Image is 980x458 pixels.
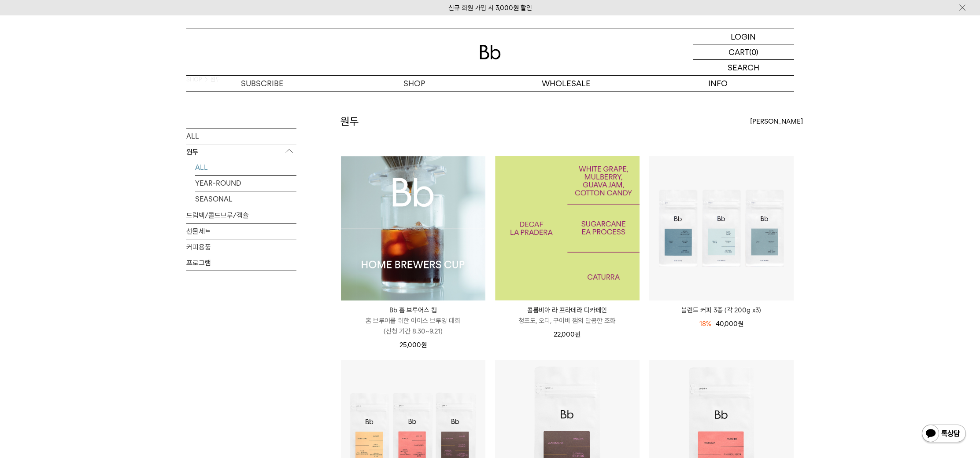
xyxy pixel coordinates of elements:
a: YEAR-ROUND [195,175,296,191]
p: 홈 브루어를 위한 아이스 브루잉 대회 (신청 기간 8.30~9.21) [341,315,485,337]
p: CART [729,44,749,59]
a: SEASONAL [195,191,296,206]
p: 원두 [186,144,296,160]
a: 블렌드 커피 3종 (각 200g x3) [649,305,794,315]
p: SEARCH [728,60,759,75]
p: WHOLESALE [490,76,642,91]
img: Bb 홈 브루어스 컵 [341,156,485,300]
a: ALL [195,159,296,175]
a: 콜롬비아 라 프라데라 디카페인 [495,156,640,300]
p: Bb 홈 브루어스 컵 [341,305,485,315]
a: 콜롬비아 라 프라데라 디카페인 청포도, 오디, 구아바 잼의 달콤한 조화 [495,305,640,326]
img: 1000001187_add2_054.jpg [495,156,640,300]
h2: 원두 [340,114,359,129]
span: 25,000 [399,341,427,349]
p: 콜롬비아 라 프라데라 디카페인 [495,305,640,315]
a: SHOP [338,76,490,91]
img: 블렌드 커피 3종 (각 200g x3) [649,156,794,300]
a: CART (0) [693,44,794,60]
a: SUBSCRIBE [186,76,338,91]
a: 프로그램 [186,255,296,270]
a: 신규 회원 가입 시 3,000원 할인 [448,4,532,12]
a: 선물세트 [186,223,296,238]
img: 카카오톡 채널 1:1 채팅 버튼 [921,424,967,445]
span: 원 [421,341,427,349]
span: 40,000 [716,320,743,328]
p: LOGIN [731,29,756,44]
div: 18% [699,319,711,329]
a: 커피용품 [186,239,296,254]
span: 원 [575,330,581,338]
span: 22,000 [554,330,581,338]
span: [PERSON_NAME] [750,116,803,127]
img: 로고 [480,45,501,59]
a: LOGIN [693,29,794,44]
a: Bb 홈 브루어스 컵 홈 브루어를 위한 아이스 브루잉 대회(신청 기간 8.30~9.21) [341,305,485,337]
span: 원 [738,320,743,328]
p: INFO [642,76,794,91]
p: (0) [749,44,758,59]
a: ALL [186,128,296,143]
p: 청포도, 오디, 구아바 잼의 달콤한 조화 [495,315,640,326]
a: 드립백/콜드브루/캡슐 [186,207,296,223]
